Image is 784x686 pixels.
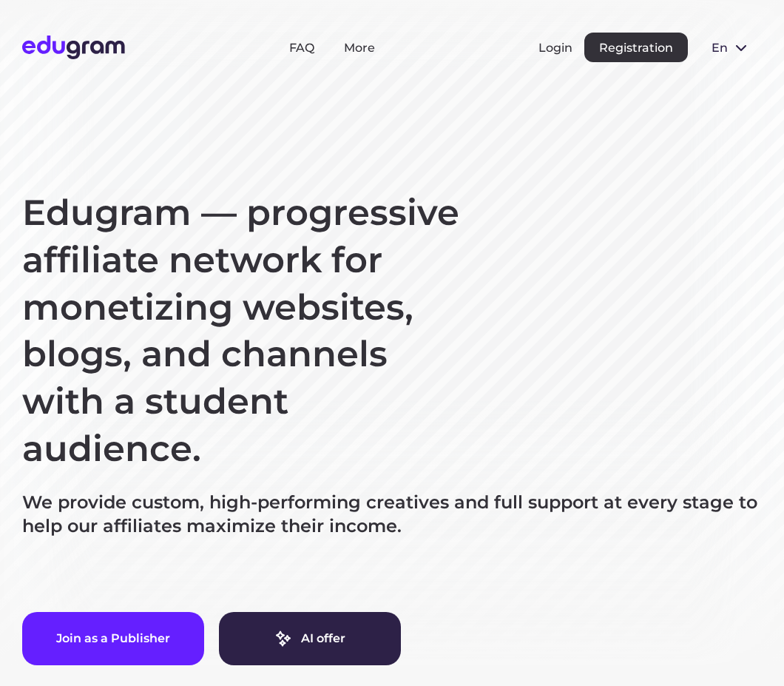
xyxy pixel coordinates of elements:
button: Join as a Publisher [22,612,204,665]
h1: Edugram — progressive affiliate network for monetizing websites, blogs, and channels with a stude... [22,189,466,473]
img: Edugram Logo [22,36,125,59]
a: FAQ [289,41,314,55]
p: We provide custom, high-performing creatives and full support at every stage to help our affiliat... [22,491,762,538]
button: Login [538,41,572,55]
button: en [700,33,762,62]
a: More [344,41,375,55]
a: AI offer [219,612,401,665]
button: Registration [584,33,688,62]
span: en [712,41,726,55]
